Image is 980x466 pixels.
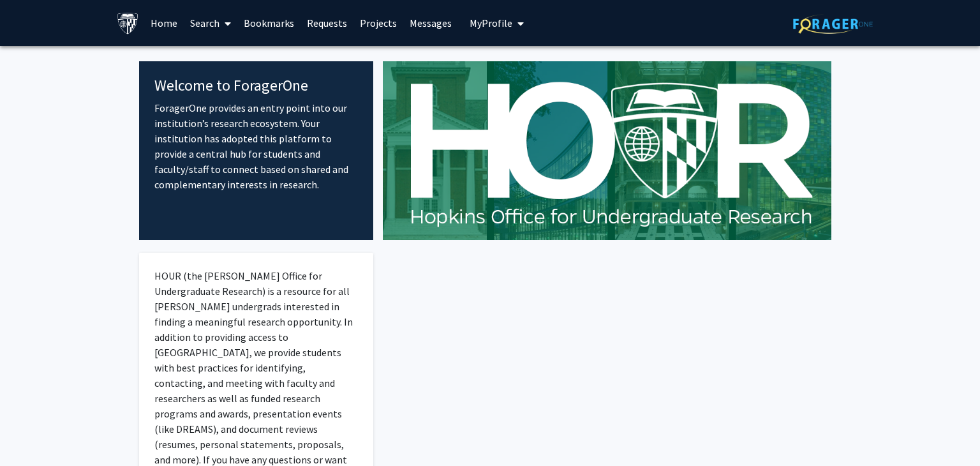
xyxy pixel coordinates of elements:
[301,1,353,45] a: Requests
[353,1,403,45] a: Projects
[470,17,512,29] span: My Profile
[117,12,139,34] img: Johns Hopkins University Logo
[383,61,831,240] img: Cover Image
[793,14,873,34] img: ForagerOne Logo
[237,1,301,45] a: Bookmarks
[154,100,358,192] p: ForagerOne provides an entry point into our institution’s research ecosystem. Your institution ha...
[184,1,237,45] a: Search
[403,1,458,45] a: Messages
[144,1,184,45] a: Home
[154,77,358,95] h4: Welcome to ForagerOne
